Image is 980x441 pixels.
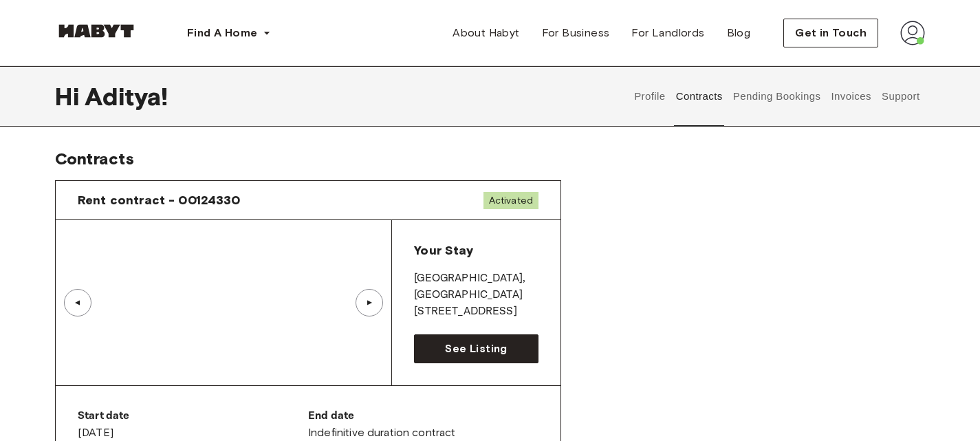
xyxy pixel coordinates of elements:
span: For Business [542,25,610,41]
a: For Landlords [620,19,715,47]
a: For Business [531,19,621,47]
span: Hi [55,82,85,111]
span: Aditya ! [85,82,168,111]
span: Contracts [55,149,134,169]
span: Your Stay [414,243,472,258]
button: Support [880,66,922,127]
span: See Listing [445,341,507,357]
button: Invoices [829,66,873,127]
div: ▲ [71,299,85,307]
div: Indefinitive duration contract [308,408,538,441]
span: For Landlords [631,25,704,41]
div: [DATE] [78,408,308,441]
span: Activated [483,192,538,209]
p: Start date [78,408,308,424]
img: avatar [900,21,925,45]
button: Find A Home [176,19,282,47]
button: Pending Bookings [731,66,823,127]
img: Image of the room [56,220,391,385]
span: Blog [727,25,751,41]
div: user profile tabs [629,66,925,127]
p: [GEOGRAPHIC_DATA] , [GEOGRAPHIC_DATA] [414,270,538,303]
span: Rent contract - 00124330 [78,192,241,208]
span: About Habyt [453,25,519,41]
a: About Habyt [442,19,530,47]
button: Contracts [674,66,724,127]
p: [STREET_ADDRESS] [414,303,538,320]
button: Profile [633,66,668,127]
span: Get in Touch [795,25,867,41]
span: Find A Home [187,25,257,41]
a: Blog [716,19,762,47]
img: Habyt [55,24,138,38]
button: Get in Touch [783,19,878,47]
div: ▲ [362,299,376,307]
a: See Listing [414,334,538,363]
p: End date [308,408,538,424]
